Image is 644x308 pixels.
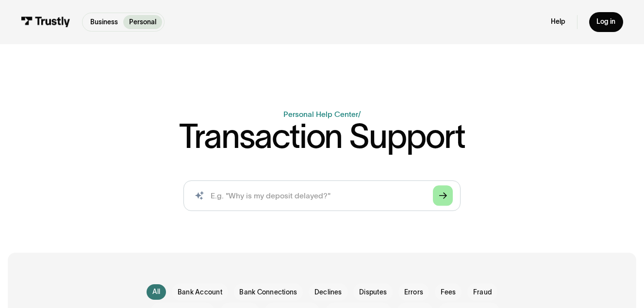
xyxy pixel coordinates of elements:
[178,288,222,297] span: Bank Account
[183,180,461,211] input: search
[283,110,358,118] a: Personal Help Center
[90,17,118,27] p: Business
[596,17,615,26] div: Log in
[21,16,70,27] img: Trustly Logo
[473,288,492,297] span: Fraud
[152,287,161,297] div: All
[314,288,342,297] span: Declines
[441,288,456,297] span: Fees
[84,15,124,29] a: Business
[147,284,166,300] a: All
[239,288,297,297] span: Bank Connections
[129,17,156,27] p: Personal
[551,17,565,26] a: Help
[123,15,162,29] a: Personal
[359,288,387,297] span: Disputes
[404,288,423,297] span: Errors
[589,12,624,32] a: Log in
[179,120,465,153] h1: Transaction Support
[183,180,461,211] form: Search
[358,110,361,118] div: /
